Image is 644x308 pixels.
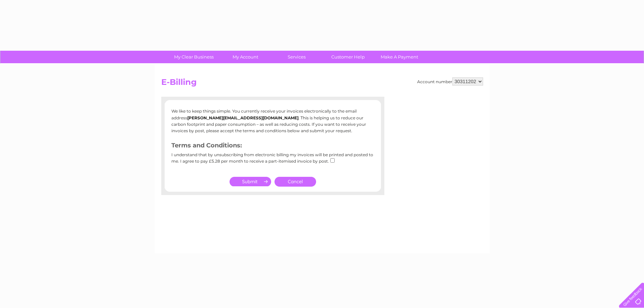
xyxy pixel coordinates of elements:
[230,177,271,186] input: Submit
[275,177,316,187] a: Cancel
[187,115,299,120] b: [PERSON_NAME][EMAIL_ADDRESS][DOMAIN_NAME]
[320,51,376,63] a: Customer Help
[171,152,374,168] div: I understand that by unsubscribing from electronic billing my invoices will be printed and posted...
[372,51,427,63] a: Make A Payment
[166,51,222,63] a: My Clear Business
[217,51,273,63] a: My Account
[171,141,374,152] h3: Terms and Conditions:
[269,51,325,63] a: Services
[161,77,483,90] h2: E-Billing
[417,77,483,86] div: Account number
[171,108,374,134] p: We like to keep things simple. You currently receive your invoices electronically to the email ad...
